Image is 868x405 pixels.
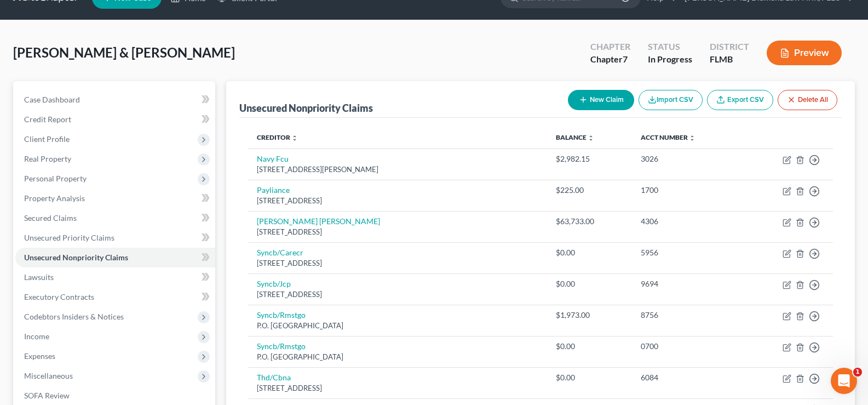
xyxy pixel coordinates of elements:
div: [STREET_ADDRESS][PERSON_NAME] [257,164,538,175]
span: Unsecured Priority Claims [24,233,114,242]
a: Case Dashboard [15,90,215,110]
div: $2,982.15 [556,153,624,164]
div: Chapter [590,53,630,66]
div: Status [648,41,692,53]
a: Syncb/Jcp [257,279,291,288]
button: Preview [767,41,842,65]
div: 4306 [641,216,734,227]
div: [STREET_ADDRESS] [257,383,538,393]
span: Secured Claims [24,213,77,223]
a: Syncb/Rmstgo [257,310,306,320]
div: $0.00 [556,247,624,258]
span: Credit Report [24,115,71,124]
span: Expenses [24,351,55,361]
div: Unsecured Nonpriority Claims [239,101,373,115]
div: 5956 [641,247,734,258]
button: Delete All [778,90,837,110]
div: [STREET_ADDRESS] [257,258,538,269]
a: Navy Fcu [257,154,289,163]
div: $0.00 [556,278,624,289]
div: [STREET_ADDRESS] [257,289,538,300]
div: 6084 [641,372,734,383]
a: Secured Claims [15,208,215,228]
span: Real Property [24,154,71,163]
div: $0.00 [556,341,624,352]
a: Acct Number unfold_more [641,133,695,141]
div: [STREET_ADDRESS] [257,227,538,237]
span: 7 [623,54,628,64]
i: unfold_more [291,135,298,141]
a: Property Analysis [15,189,215,208]
button: Import CSV [639,90,703,110]
a: Export CSV [707,90,773,110]
a: Syncb/Carecr [257,248,303,257]
div: $0.00 [556,372,624,383]
a: Payliance [257,185,290,195]
div: $63,733.00 [556,216,624,227]
div: 9694 [641,278,734,289]
i: unfold_more [689,135,695,141]
span: 1 [853,368,862,377]
span: [PERSON_NAME] & [PERSON_NAME] [13,44,235,60]
a: Lawsuits [15,267,215,287]
span: Client Profile [24,134,70,144]
div: 1700 [641,185,734,196]
a: Balance unfold_more [556,133,594,141]
span: Income [24,332,49,341]
span: Codebtors Insiders & Notices [24,312,124,321]
i: unfold_more [588,135,594,141]
span: Personal Property [24,174,87,183]
div: District [710,41,749,53]
div: Chapter [590,41,630,53]
span: Miscellaneous [24,371,73,380]
span: Lawsuits [24,272,54,282]
a: Executory Contracts [15,287,215,307]
a: Credit Report [15,110,215,129]
div: FLMB [710,53,749,66]
a: Syncb/Rmstgo [257,341,306,351]
a: Thd/Cbna [257,373,291,382]
div: $225.00 [556,185,624,196]
div: P.O. [GEOGRAPHIC_DATA] [257,352,538,362]
iframe: Intercom live chat [831,368,857,394]
div: 0700 [641,341,734,352]
span: Property Analysis [24,193,85,203]
button: New Claim [568,90,634,110]
div: 8756 [641,310,734,321]
span: SOFA Review [24,391,70,400]
div: 3026 [641,153,734,164]
span: Executory Contracts [24,292,94,301]
div: $1,973.00 [556,310,624,321]
a: Unsecured Priority Claims [15,228,215,248]
span: Case Dashboard [24,95,80,104]
div: P.O. [GEOGRAPHIC_DATA] [257,321,538,331]
a: [PERSON_NAME] [PERSON_NAME] [257,216,380,226]
div: In Progress [648,53,692,66]
a: Unsecured Nonpriority Claims [15,248,215,267]
span: Unsecured Nonpriority Claims [24,253,128,262]
div: [STREET_ADDRESS] [257,196,538,206]
a: Creditor unfold_more [257,133,298,141]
